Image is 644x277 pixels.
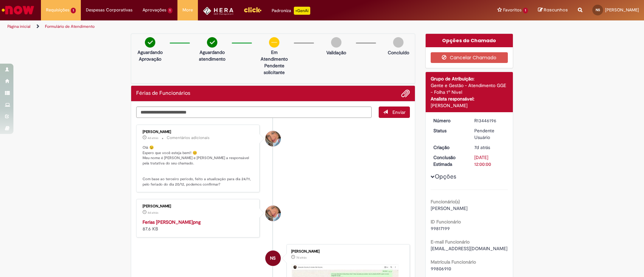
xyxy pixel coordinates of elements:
[148,136,158,140] span: 4d atrás
[388,49,409,56] p: Concluído
[294,7,310,15] p: +GenAi
[148,211,158,215] span: 4d atrás
[474,144,505,151] div: 25/08/2025 20:19:08
[605,7,639,13] span: [PERSON_NAME]
[1,3,35,17] img: ServiceNow
[296,256,307,260] time: 25/08/2025 20:18:36
[474,117,505,124] div: R13446196
[474,144,490,150] span: 7d atrás
[428,144,470,151] dt: Criação
[596,8,600,12] span: NS
[431,246,507,252] span: [EMAIL_ADDRESS][DOMAIN_NAME]
[426,34,513,47] div: Opções do Chamado
[431,52,508,63] button: Cancelar Chamado
[143,219,201,225] a: Ferias [PERSON_NAME]png
[392,109,406,115] span: Enviar
[431,225,450,231] span: 99817199
[379,107,410,118] button: Enviar
[428,117,470,124] dt: Número
[71,8,76,13] span: 1
[168,8,173,13] span: 1
[503,7,522,13] span: Favoritos
[523,8,528,13] span: 1
[136,107,372,118] textarea: Digite sua mensagem aqui...
[148,136,158,140] time: 28/08/2025 14:47:59
[431,205,468,211] span: [PERSON_NAME]
[258,49,290,62] p: Em Atendimento
[474,154,505,167] div: [DATE] 12:00:00
[86,7,132,13] span: Despesas Corporativas
[474,127,505,141] div: Pendente Usuário
[291,250,403,254] div: [PERSON_NAME]
[431,219,461,225] b: ID Funcionário
[203,7,233,15] img: HeraLogo.png
[326,49,346,56] p: Validação
[265,131,281,146] div: Jacqueline Andrade Galani
[428,154,470,167] dt: Conclusão Estimada
[431,75,508,82] div: Grupo de Atribuição:
[431,95,508,102] div: Analista responsável:
[544,7,568,13] span: Rascunhos
[143,130,254,134] div: [PERSON_NAME]
[296,256,307,260] span: 7d atrás
[431,239,470,245] b: E-mail Funcionário
[244,5,262,15] img: click_logo_yellow_360x200.png
[431,102,508,109] div: [PERSON_NAME]
[331,37,341,48] img: img-circle-grey.png
[265,251,281,266] div: Natalia Pires De Sousa
[143,7,166,13] span: Aprovações
[5,20,424,33] ul: Trilhas de página
[265,206,281,221] div: Jacqueline Andrade Galani
[431,82,508,95] div: Gente e Gestão - Atendimento GGE - Folha 1º Nível
[143,204,254,208] div: [PERSON_NAME]
[196,49,228,62] p: Aguardando atendimento
[428,127,470,134] dt: Status
[134,49,166,62] p: Aguardando Aprovação
[207,37,217,48] img: check-circle-green.png
[431,266,451,272] span: 99806910
[401,89,410,98] button: Adicionar anexos
[431,199,460,205] b: Funcionário(s)
[136,90,190,96] h2: Férias de Funcionários Histórico de tíquete
[167,135,210,141] small: Comentários adicionais
[46,7,69,13] span: Requisições
[182,7,193,13] span: More
[145,37,155,48] img: check-circle-green.png
[272,7,310,15] div: Padroniza
[45,24,95,29] a: Formulário de Atendimento
[393,37,404,48] img: img-circle-grey.png
[270,250,276,266] span: NS
[474,144,490,150] time: 25/08/2025 20:19:08
[143,219,254,232] div: 87.6 KB
[269,37,279,48] img: circle-minus.png
[7,24,31,29] a: Página inicial
[538,7,568,13] a: Rascunhos
[431,259,476,265] b: Matrícula Funcionário
[143,145,254,187] p: Olá 😉 Espero que você esteja bem!! 😊 Meu nome é [PERSON_NAME] e [PERSON_NAME] a responsável pela ...
[258,62,290,76] p: Pendente solicitante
